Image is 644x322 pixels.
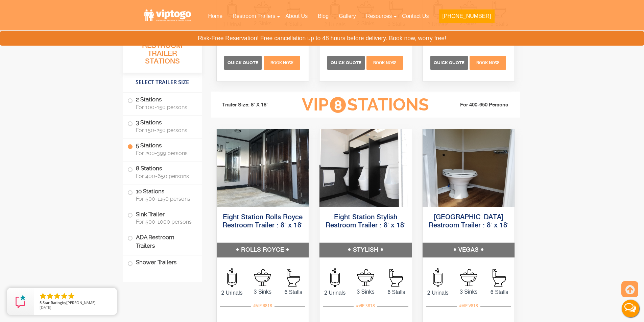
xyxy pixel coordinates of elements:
a: Book Now [469,59,507,65]
li:  [67,292,75,300]
a: About Us [280,9,313,24]
label: 2 Stations [127,93,197,114]
label: 8 Stations [127,162,197,182]
span: 5 [40,300,42,305]
span: 6 Stalls [278,288,309,296]
span: For 150-250 persons [136,127,194,133]
span: [DATE] [40,305,51,310]
img: an icon of urinal [227,268,237,287]
img: Review Rating [14,295,27,308]
img: an icon of sink [254,269,271,286]
a: Blog [313,9,334,24]
label: 3 Stations [127,116,197,137]
a: [GEOGRAPHIC_DATA] Restroom Trailer : 8′ x 18′ [429,214,509,229]
span: For 100-150 persons [136,104,194,110]
span: For 200-399 persons [136,150,194,156]
span: For 400-650 persons [136,173,194,179]
span: For 500-1000 persons [136,219,194,225]
span: Quick Quote [228,60,258,65]
h5: ROLLS ROYCE [217,243,309,257]
a: Home [203,9,228,24]
img: an icon of stall [493,269,506,287]
h4: Select Trailer Size [123,76,202,89]
a: Quick Quote [327,59,366,65]
h5: STYLISH [319,243,412,257]
span: 2 Urinals [319,289,350,297]
li: For 400-650 Persons [440,101,516,109]
label: Sink Trailer [127,207,197,228]
span: Quick Quote [331,60,361,65]
button: [PHONE_NUMBER] [439,9,494,23]
span: 2 Urinals [423,289,453,297]
span: by [40,301,112,305]
span: 6 Stalls [484,288,515,296]
h3: All Portable Restroom Trailer Stations [123,32,202,73]
img: an icon of stall [389,269,403,287]
label: 10 Stations [127,184,197,205]
img: an icon of sink [357,269,374,286]
li:  [60,292,68,300]
span: 8 [330,97,346,113]
a: Eight Station Rolls Royce Restroom Trailer : 8′ x 18′ [222,214,303,229]
h3: VIP Stations [291,96,439,114]
a: Contact Us [397,9,434,24]
span: 3 Sinks [453,288,484,296]
span: Book Now [373,60,396,65]
img: an icon of urinal [330,268,340,287]
a: Resources [361,9,397,24]
img: an icon of stall [287,269,300,287]
li: Trailer Size: 8' X 18' [216,95,292,115]
img: an icon of sink [460,269,477,286]
img: An image of 8 station shower outside view [319,129,412,207]
span: 3 Sinks [350,288,381,296]
div: #VIP S818 [354,301,377,310]
span: Star Rating [43,300,62,305]
a: Quick Quote [224,59,263,65]
img: An image of 8 station shower outside view [217,129,309,207]
img: An image of 8 station shower outside view [423,129,515,207]
label: 5 Stations [127,139,197,159]
span: Book Now [270,60,293,65]
span: Book Now [476,60,499,65]
span: 3 Sinks [247,288,278,296]
div: #VIP V818 [457,301,480,310]
div: #VIP R818 [251,301,275,310]
li:  [53,292,61,300]
a: Eight Station Stylish Restroom Trailer : 8′ x 18′ [326,214,406,229]
label: Shower Trailers [127,255,197,270]
li:  [46,292,54,300]
label: ADA Restroom Trailers [127,230,197,253]
img: an icon of urinal [433,268,443,287]
span: Quick Quote [434,60,464,65]
li:  [39,292,47,300]
a: Book Now [263,59,301,65]
a: Restroom Trailers [228,9,280,24]
a: Book Now [366,59,404,65]
span: 2 Urinals [217,289,247,297]
span: For 500-1150 persons [136,196,194,202]
a: Gallery [334,9,361,24]
button: Live Chat [617,295,644,322]
a: Quick Quote [430,59,469,65]
span: 6 Stalls [381,288,412,296]
a: [PHONE_NUMBER] [434,9,499,27]
span: [PERSON_NAME] [66,300,96,305]
h5: VEGAS [423,243,515,257]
